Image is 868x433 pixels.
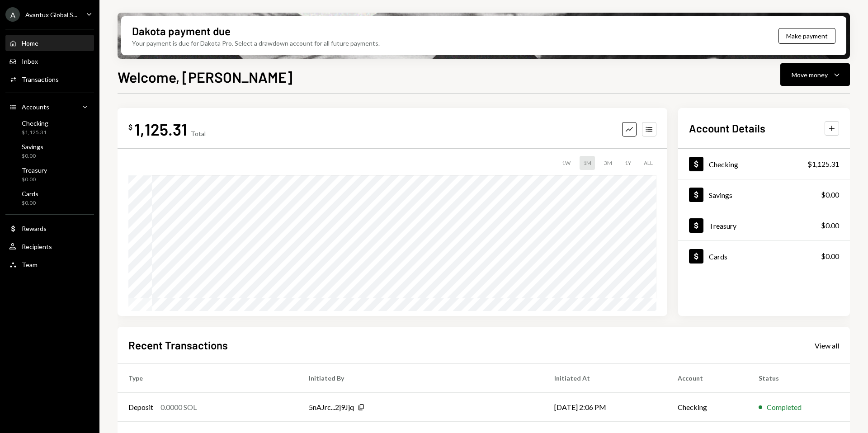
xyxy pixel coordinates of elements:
[5,164,94,185] a: Treasury$0.00
[543,393,666,422] td: [DATE] 2:06 PM
[678,241,850,271] a: Cards$0.00
[678,149,850,179] a: Checking$1,125.31
[132,24,231,38] div: Dakota payment due
[128,338,228,353] h2: Recent Transactions
[5,99,94,115] a: Accounts
[667,364,748,393] th: Account
[298,364,543,393] th: Initiated By
[22,119,48,127] div: Checking
[22,143,43,151] div: Savings
[678,179,850,210] a: Savings$0.00
[128,402,153,413] div: Deposit
[5,187,94,209] a: Cards$0.00
[821,251,839,262] div: $0.00
[22,243,52,250] div: Recipients
[25,11,77,19] div: Avantux Global S...
[821,220,839,231] div: $0.00
[709,252,727,261] div: Cards
[815,341,839,350] div: View all
[780,63,850,86] button: Move money
[778,28,835,44] button: Make payment
[689,121,765,136] h2: Account Details
[815,340,839,350] a: View all
[128,122,132,132] div: $
[543,364,666,393] th: Initiated At
[5,220,94,236] a: Rewards
[709,191,732,199] div: Savings
[5,256,94,273] a: Team
[748,364,850,393] th: Status
[807,159,839,169] div: $1,125.31
[118,68,292,86] h1: Welcome, [PERSON_NAME]
[5,140,94,162] a: Savings$0.00
[134,119,187,139] div: 1,125.31
[640,156,656,170] div: ALL
[22,190,38,198] div: Cards
[118,364,298,393] th: Type
[5,117,94,138] a: Checking$1,125.31
[22,166,47,174] div: Treasury
[580,156,595,170] div: 1M
[5,7,20,22] div: A
[22,176,47,184] div: $0.00
[22,129,48,136] div: $1,125.31
[160,402,197,413] div: 0.0000 SOL
[5,71,94,87] a: Transactions
[22,103,49,111] div: Accounts
[22,199,38,207] div: $0.00
[5,35,94,51] a: Home
[667,393,748,422] td: Checking
[792,70,828,80] div: Move money
[558,156,574,170] div: 1W
[22,225,47,232] div: Rewards
[709,221,736,230] div: Treasury
[22,75,59,83] div: Transactions
[5,53,94,69] a: Inbox
[767,402,802,413] div: Completed
[191,130,206,137] div: Total
[821,189,839,200] div: $0.00
[678,210,850,240] a: Treasury$0.00
[132,38,380,48] div: Your payment is due for Dakota Pro. Select a drawdown account for all future payments.
[5,238,94,254] a: Recipients
[600,156,616,170] div: 3M
[621,156,635,170] div: 1Y
[22,39,38,47] div: Home
[22,152,43,160] div: $0.00
[309,402,354,413] div: 5nAJrc...2j9Jjq
[709,160,738,169] div: Checking
[22,57,38,65] div: Inbox
[22,261,38,268] div: Team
